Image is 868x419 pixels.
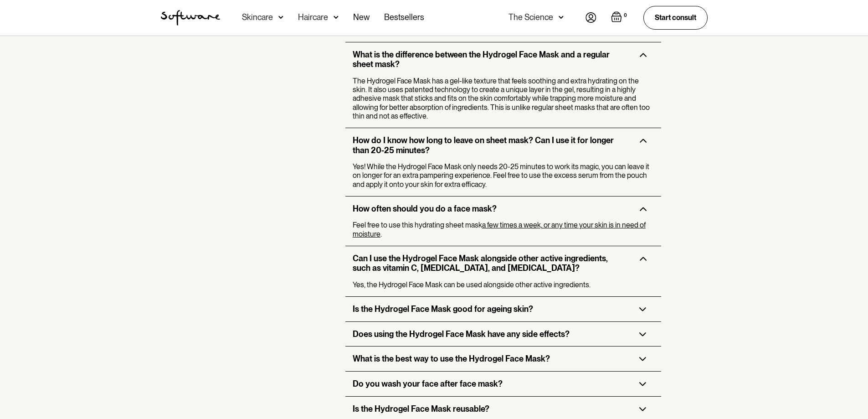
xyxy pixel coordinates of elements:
h3: Do you wash your face after face mask? [353,379,503,389]
h3: Does using the Hydrogel Face Mask have any side effects? [353,329,570,339]
a: a few times a week, or any time your skin is in need of moisture [353,221,646,238]
img: Software Logo [161,10,220,26]
div: Skincare [242,13,273,22]
div: 0 [622,11,629,20]
h3: Is the Hydrogel Face Mask reusable? [353,404,489,414]
p: Yes, the Hydrogel Face Mask can be used alongside other active ingredients. [353,280,591,289]
h3: How often should you do a face mask? [353,204,497,214]
h3: Can I use the Hydrogel Face Mask alongside other active ingredients, such as vitamin C, [MEDICAL_... [353,253,625,273]
h3: What is the best way to use the Hydrogel Face Mask? [353,354,550,364]
h3: Is the Hydrogel Face Mask good for ageing skin? [353,304,533,314]
h3: What is the difference between the Hydrogel Face Mask and a regular sheet mask? [353,50,625,69]
img: arrow down [334,13,339,22]
div: Haircare [298,13,328,22]
img: arrow down [278,13,283,22]
h3: How do I know how long to leave on sheet mask? Can I use it for longer than 20-25 minutes? [353,135,625,155]
a: Open empty cart [611,11,629,24]
p: Feel free to use this hydrating sheet mask . [353,221,654,238]
div: The Science [508,13,553,22]
p: Yes! While the Hydrogel Face Mask only needs 20-25 minutes to work its magic, you can leave it on... [353,162,654,189]
a: home [161,10,220,26]
p: The Hydrogel Face Mask has a gel-like texture that feels soothing and extra hydrating on the skin... [353,77,654,120]
img: arrow down [559,13,564,22]
a: Start consult [643,6,708,29]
